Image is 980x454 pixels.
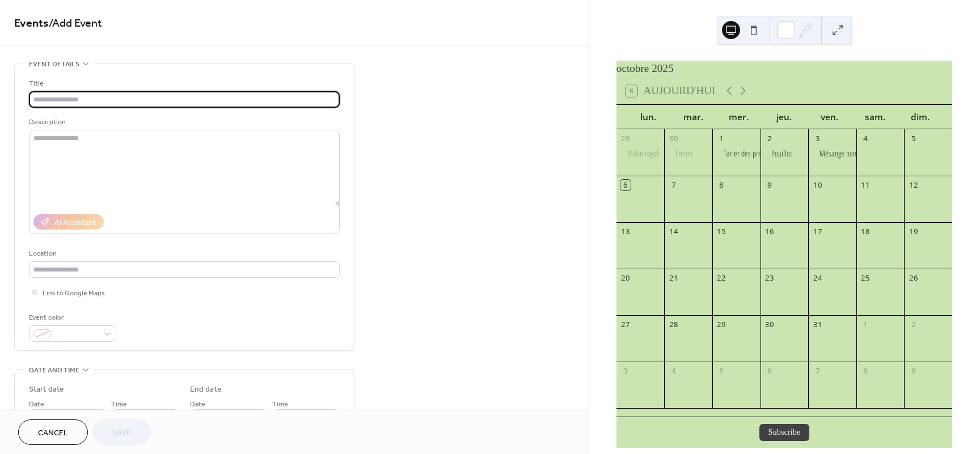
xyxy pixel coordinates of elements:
span: Cancel [38,427,68,439]
div: Pouillot [761,148,809,159]
span: Time [111,398,127,410]
div: 8 [860,366,871,376]
div: Pouillot [771,148,792,159]
div: 6 [620,180,631,190]
div: Frelon [664,148,712,159]
div: 29 [716,320,726,330]
span: / Add Event [49,12,102,35]
span: Time [272,398,288,410]
span: Link to Google Maps [43,287,105,299]
div: 7 [669,180,679,190]
div: jeu. [762,105,807,129]
div: 25 [860,273,871,283]
div: Title [29,78,337,90]
div: Mésange nonnette [820,148,870,159]
div: 5 [909,133,919,143]
div: 29 [620,133,631,143]
div: Milan royal [627,148,658,159]
div: 1 [860,320,871,330]
div: octobre 2025 [616,61,952,77]
div: 3 [620,366,631,376]
div: 26 [909,273,919,283]
div: Frelon [675,148,692,159]
div: 28 [669,320,679,330]
div: 10 [812,180,822,190]
div: ven. [807,105,852,129]
div: mer. [716,105,762,129]
div: Tarier des prés [712,148,761,159]
div: Tarier des prés [724,148,764,159]
span: Date [190,398,205,410]
div: 9 [909,366,919,376]
div: Mésange nonnette [808,148,856,159]
div: 17 [812,226,822,236]
div: Location [29,248,337,260]
button: Cancel [18,419,88,445]
div: 2 [909,320,919,330]
div: 18 [860,226,871,236]
div: 30 [764,320,775,330]
div: 20 [620,273,631,283]
div: Event color [29,312,114,324]
div: 4 [860,133,871,143]
div: sam. [852,105,898,129]
div: 22 [716,273,726,283]
div: 21 [669,273,679,283]
div: 19 [909,226,919,236]
span: Date [29,398,44,410]
div: 30 [669,133,679,143]
div: 5 [716,366,726,376]
div: 27 [620,320,631,330]
div: 14 [669,226,679,236]
div: dim. [898,105,943,129]
div: Start date [29,384,64,396]
div: 8 [716,180,726,190]
div: 23 [764,273,775,283]
div: 16 [764,226,775,236]
div: 11 [860,180,871,190]
span: Event details [29,58,79,70]
div: End date [190,384,222,396]
div: 31 [812,320,822,330]
div: 6 [764,366,775,376]
div: 9 [764,180,775,190]
div: 1 [716,133,726,143]
div: 15 [716,226,726,236]
div: Description [29,116,337,128]
div: 3 [812,133,822,143]
span: Date and time [29,364,79,376]
div: 7 [812,366,822,376]
div: 12 [909,180,919,190]
div: 24 [812,273,822,283]
div: lun. [626,105,671,129]
div: 13 [620,226,631,236]
div: Milan royal [616,148,665,159]
button: Subscribe [759,424,810,441]
a: Events [14,12,49,35]
div: 2 [764,133,775,143]
div: 4 [669,366,679,376]
div: mar. [671,105,716,129]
